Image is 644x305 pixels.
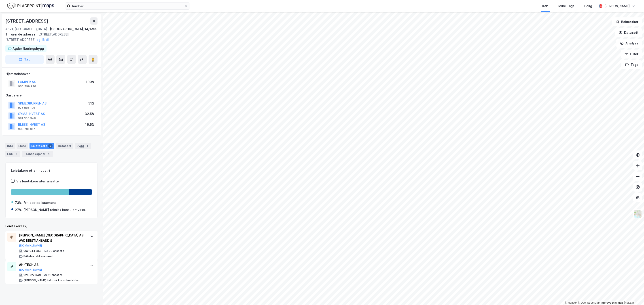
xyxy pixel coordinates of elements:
div: Agder Næringsbygg [13,46,44,51]
span: Tilhørende adresser: [5,32,38,36]
div: Transaksjoner [22,151,53,157]
div: Fritidsetablissement [23,200,56,205]
div: 4 [47,152,51,156]
div: [PERSON_NAME] teknisk konsulentvirks. [23,279,79,282]
button: Tag [5,55,44,64]
div: 32.5% [85,111,95,117]
div: 51% [88,101,95,106]
div: 925 885 126 [18,106,35,110]
div: 100% [86,79,95,85]
img: Z [633,210,642,218]
div: 4621, [GEOGRAPHIC_DATA] [5,26,47,32]
div: 988 701 017 [18,127,35,131]
button: Analyse [616,39,642,48]
div: Gårdeiere [6,93,97,98]
img: logo.f888ab2527a4732fd821a326f86c7f29.svg [7,2,54,10]
div: 30 ansatte [49,249,64,253]
div: Eiere [17,143,28,149]
div: 16.5% [85,122,95,127]
div: Bolig [584,3,592,9]
button: Bokmerker [612,17,642,26]
div: ESG [5,151,20,157]
button: Datasett [615,28,642,37]
div: 11 ansatte [48,273,63,277]
div: Leietakere (2) [5,224,97,229]
iframe: Chat Widget [622,284,644,305]
div: 1 [85,144,89,148]
div: 73% [15,200,22,205]
div: Mine Tags [558,3,574,9]
div: [PERSON_NAME] teknisk konsulentvirks. [23,207,86,213]
div: Datasett [56,143,73,149]
div: 7 [14,152,19,156]
a: OpenStreetMap [578,301,600,304]
div: [GEOGRAPHIC_DATA], 14/1359 [50,26,97,32]
div: [PERSON_NAME] [604,3,630,9]
div: [STREET_ADDRESS], [STREET_ADDRESS] [5,32,94,42]
div: 960 799 976 [18,85,36,88]
div: 2 [48,144,53,148]
div: Hjemmelshaver [6,71,97,77]
button: [DOMAIN_NAME] [19,268,42,272]
div: 925 722 049 [23,273,41,277]
input: Søk på adresse, matrikkel, gårdeiere, leietakere eller personer [70,3,184,9]
div: 981 366 948 [18,117,36,120]
div: [PERSON_NAME] [GEOGRAPHIC_DATA] AS AVD KRISTIANSAND S [19,233,86,243]
a: Improve this map [601,301,623,304]
button: Tags [621,60,642,69]
div: AH-TECH AS [19,262,86,267]
div: Kart [542,3,549,9]
button: Filter [621,50,642,58]
div: [STREET_ADDRESS] [5,17,49,25]
a: Mapbox [565,301,577,304]
div: 992 944 358 [23,249,42,253]
div: Bygg [75,143,91,149]
div: 27% [15,207,22,213]
button: [DOMAIN_NAME] [19,244,42,247]
div: Leietakere [30,143,54,149]
div: Leietakere etter industri [11,168,92,173]
div: Info [5,143,15,149]
div: Vis leietakere uten ansatte [16,179,59,184]
div: Fritidsetablissement [23,255,53,258]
